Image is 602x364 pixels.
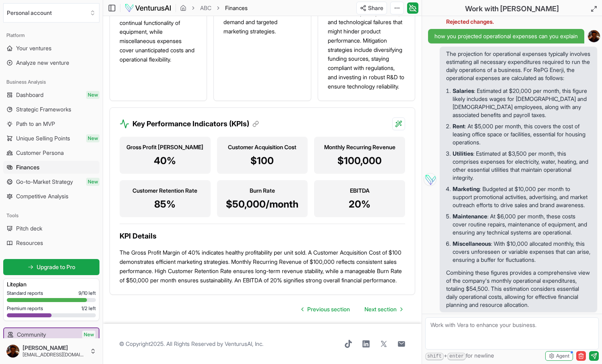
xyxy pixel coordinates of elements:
[321,143,399,151] h3: Monthly Recurring Revenue
[453,150,591,182] p: : Estimated at $3,500 per month, this comprises expenses for electricity, water, heating, and oth...
[16,120,55,128] span: Path to an MVP
[3,3,99,23] button: Select an organization
[126,143,204,151] h3: Gross Profit [PERSON_NAME]
[453,212,591,236] p: : At $6,000 per month, these costs cover routine repairs, maintenance of equipment, and ensuring ...
[23,344,87,352] span: [PERSON_NAME]
[124,3,172,13] img: logo
[86,134,99,142] span: New
[17,331,46,339] span: Community
[126,198,204,211] p: 85%
[225,340,262,347] a: VenturusAI, Inc
[453,87,591,119] p: : Estimated at $20,000 per month, this figure likely includes wages for [DEMOGRAPHIC_DATA] and [D...
[119,340,263,348] span: © Copyright 2025 . All Rights Reserved by .
[3,222,99,235] a: Pitch deck
[6,345,19,358] img: ACg8ocIzTWYKZAno_Bmk0qC-SKPYLh2Xv5sQRLa335ILIx_ZrK2ZaXO8=s96-c
[16,192,68,200] span: Competitive Analysis
[3,175,99,188] a: Go-to-Market StrategyNew
[3,29,99,42] div: Platform
[223,143,302,151] h3: Customer Acquisition Cost
[588,30,600,42] img: ACg8ocIzTWYKZAno_Bmk0qC-SKPYLh2Xv5sQRLa335ILIx_ZrK2ZaXO8=s96-c
[453,87,474,94] strong: Salaries
[545,351,573,361] button: Agent
[3,76,99,88] div: Business Analysis
[37,263,75,271] span: Upgrade to Pro
[16,149,64,157] span: Customer Persona
[223,198,302,211] p: $50,000/month
[7,305,43,312] span: Premium reports
[3,341,99,361] button: [PERSON_NAME][EMAIL_ADDRESS][DOMAIN_NAME]
[16,178,73,186] span: Go-to-Market Strategy
[465,3,559,14] h2: Work with [PERSON_NAME]
[120,230,405,242] h3: KPI Details
[82,331,95,339] span: New
[356,2,387,14] button: Share
[321,198,399,211] p: 20%
[453,185,480,192] strong: Marketing
[556,353,569,359] span: Agent
[453,185,591,209] p: : Budgeted at $10,000 per month to support promotional activities, advertising, and market outrea...
[3,103,99,116] a: Strategic Frameworks
[16,163,39,171] span: Finances
[447,353,466,360] kbd: enter
[16,134,70,142] span: Unique Selling Points
[434,32,578,40] span: how you projected operational expenses can you explain
[3,56,99,69] a: Analyze new venture
[81,305,96,312] span: 1 / 2 left
[23,352,87,358] span: [EMAIL_ADDRESS][DOMAIN_NAME]
[3,161,99,174] a: Finances
[3,190,99,203] a: Competitive Analysis
[86,178,99,186] span: New
[440,18,597,26] div: Rejected changes.
[16,224,42,232] span: Pitch deck
[295,301,409,317] nav: pagination
[16,91,43,99] span: Dashboard
[3,236,99,249] a: Resources
[368,4,383,12] span: Share
[3,259,99,275] a: Upgrade to Pro
[7,290,43,296] span: Standard reports
[4,328,99,341] a: CommunityNew
[126,154,204,167] p: 40%
[321,187,399,195] h3: EBITDA
[425,353,444,360] kbd: shift
[453,122,591,146] p: : At $5,000 per month, this covers the cost of leasing office space or facilities, essential for ...
[16,44,52,52] span: Your ventures
[453,123,465,130] strong: Rent
[3,117,99,130] a: Path to an MVP
[86,91,99,99] span: New
[180,4,248,12] nav: breadcrumb
[295,301,356,317] a: Go to previous page
[453,150,473,157] strong: Utilities
[446,269,591,309] p: Combining these figures provides a comprehensive view of the company's monthly operational expend...
[364,305,397,313] span: Next section
[307,305,350,313] span: Previous section
[3,132,99,145] a: Unique Selling PointsNew
[132,118,259,130] h3: Key Performance Indicators (KPIs)
[16,59,69,67] span: Analyze new venture
[16,105,71,113] span: Strategic Frameworks
[7,280,96,288] h3: Lite plan
[3,209,99,222] div: Tools
[120,248,405,285] p: The Gross Profit Margin of 40% indicates healthy profitability per unit sold. A Customer Acquisit...
[424,173,437,186] img: Vera
[223,154,302,167] p: $100
[453,240,491,247] strong: Miscellaneous
[358,301,409,317] a: Go to next page
[3,146,99,159] a: Customer Persona
[3,42,99,55] a: Your ventures
[16,239,43,247] span: Resources
[200,4,211,12] a: ABC
[126,187,204,195] h3: Customer Retention Rate
[79,290,96,296] span: 9 / 10 left
[225,4,248,12] span: Finances
[321,154,399,167] p: $100,000
[225,4,248,11] span: Finances
[425,352,494,360] span: + for newline
[3,88,99,101] a: DashboardNew
[453,213,487,220] strong: Maintenance
[453,240,591,264] p: : With $10,000 allocated monthly, this covers unforeseen or variable expenses that can arise, ens...
[446,50,591,82] p: The projection for operational expenses typically involves estimating all necessary expenditures ...
[223,187,302,195] h3: Burn Rate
